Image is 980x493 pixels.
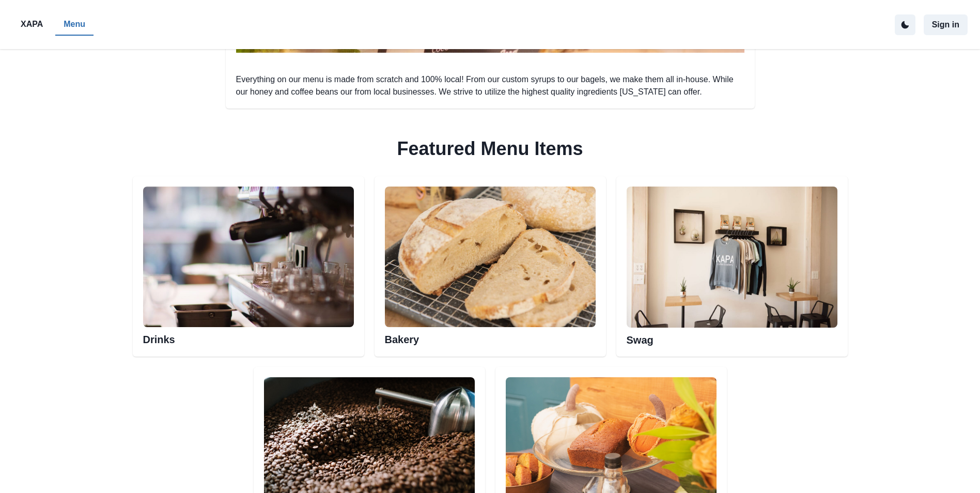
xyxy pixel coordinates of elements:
[627,328,837,346] h2: Swag
[375,176,606,357] div: Bakery
[64,18,85,30] p: Menu
[143,327,354,346] h2: Drinks
[895,14,915,35] button: active dark theme mode
[385,327,596,346] h2: Bakery
[143,187,354,327] img: Esspresso machine
[924,14,968,35] button: Sign in
[236,73,744,98] p: Everything on our menu is made from scratch and 100% local! From our custom syrups to our bagels,...
[133,176,364,357] div: Esspresso machineDrinks
[21,18,43,30] p: XAPA
[616,176,848,357] div: Swag
[384,125,595,172] h2: Featured Menu Items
